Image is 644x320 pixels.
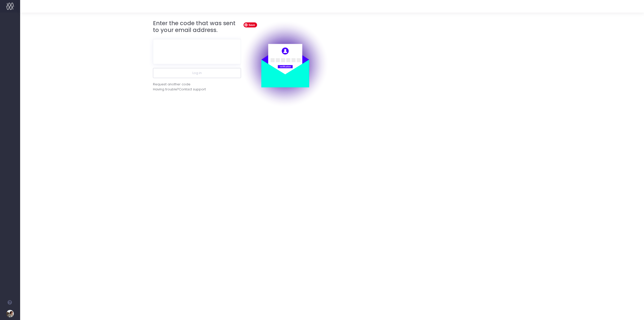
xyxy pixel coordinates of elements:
[153,20,241,34] h3: Enter the code that was sent to your email address.
[241,20,329,108] img: auth.png
[153,68,241,78] button: Log in
[153,87,241,92] div: Having trouble?
[179,87,206,92] span: Contact support
[244,22,257,27] span: Save
[6,310,14,317] img: images/default_profile_image.png
[153,82,190,87] div: Request another code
